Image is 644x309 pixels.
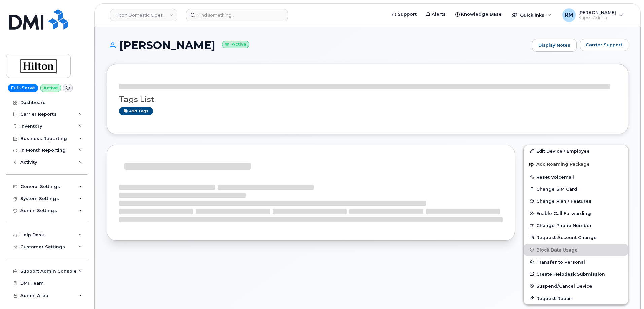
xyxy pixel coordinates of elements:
[524,195,628,207] button: Change Plan / Features
[524,207,628,219] button: Enable Call Forwarding
[107,39,529,51] h1: [PERSON_NAME]
[119,95,616,104] h3: Tags List
[119,107,153,115] a: Add tags
[536,283,592,288] span: Suspend/Cancel Device
[524,256,628,268] button: Transfer to Personal
[529,162,590,168] span: Add Roaming Package
[222,41,249,48] small: Active
[524,244,628,256] button: Block Data Usage
[586,42,622,48] span: Carrier Support
[524,292,628,304] button: Request Repair
[580,39,628,51] button: Carrier Support
[524,268,628,280] a: Create Helpdesk Submission
[524,219,628,231] button: Change Phone Number
[524,231,628,243] button: Request Account Change
[536,199,592,204] span: Change Plan / Features
[532,39,577,52] a: Display Notes
[536,211,591,216] span: Enable Call Forwarding
[524,145,628,157] a: Edit Device / Employee
[524,280,628,292] button: Suspend/Cancel Device
[524,171,628,183] button: Reset Voicemail
[524,183,628,195] button: Change SIM Card
[524,157,628,171] button: Add Roaming Package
